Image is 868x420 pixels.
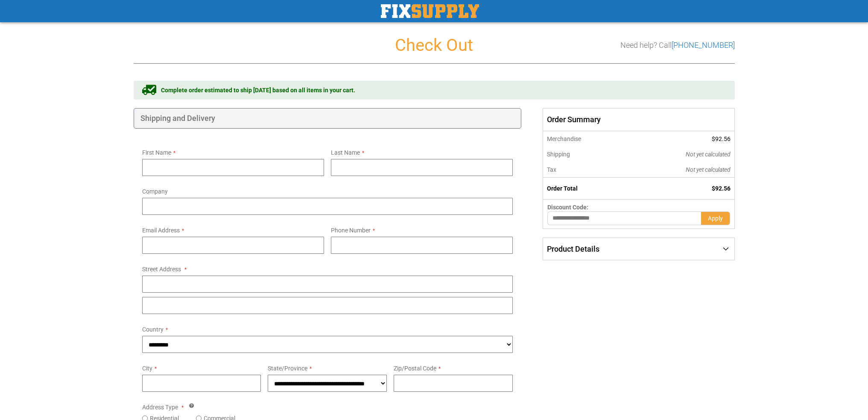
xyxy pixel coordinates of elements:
[712,135,731,142] span: $92.56
[381,4,479,18] img: Fix Industrial Supply
[331,149,360,156] span: Last Name
[142,404,178,411] span: Address Type
[134,108,522,129] div: Shipping and Delivery
[712,185,731,192] span: $92.56
[620,41,735,50] h3: Need help? Call
[547,244,599,253] span: Product Details
[381,4,479,18] a: store logo
[142,266,181,273] span: Street Address
[686,151,731,158] span: Not yet calculated
[331,227,371,234] span: Phone Number
[161,86,355,94] span: Complete order estimated to ship [DATE] based on all items in your cart.
[142,188,168,195] span: Company
[142,365,152,372] span: City
[686,166,731,173] span: Not yet calculated
[543,162,628,178] th: Tax
[142,326,164,333] span: Country
[672,41,735,50] a: [PHONE_NUMBER]
[394,365,436,372] span: Zip/Postal Code
[547,204,588,211] span: Discount Code:
[543,131,628,147] th: Merchandise
[701,211,730,225] button: Apply
[142,227,180,234] span: Email Address
[547,151,570,158] span: Shipping
[134,36,735,55] h1: Check Out
[142,149,171,156] span: First Name
[543,108,734,131] span: Order Summary
[547,185,578,192] strong: Order Total
[268,365,307,372] span: State/Province
[708,215,723,222] span: Apply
